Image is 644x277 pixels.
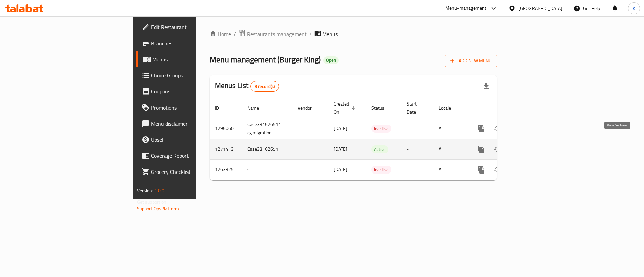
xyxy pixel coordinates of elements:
[152,55,236,63] span: Menus
[473,141,489,157] button: more
[322,30,338,38] span: Menus
[433,159,468,180] td: All
[136,35,241,51] a: Branches
[445,4,487,12] div: Menu-management
[250,81,279,92] div: Total records count
[489,121,505,137] button: Change Status
[136,51,241,67] a: Menus
[247,30,307,38] span: Restaurants management
[137,186,153,195] span: Version:
[210,98,543,180] table: enhanced table
[439,104,460,112] span: Locale
[478,78,494,94] div: Export file
[401,139,433,159] td: -
[371,104,393,112] span: Status
[473,121,489,137] button: more
[371,125,391,133] span: Inactive
[136,99,241,116] a: Promotions
[242,118,292,139] td: Case331626511-cg migration
[473,162,489,178] button: more
[154,186,165,195] span: 1.0.0
[518,5,562,12] div: [GEOGRAPHIC_DATA]
[242,139,292,159] td: Case331626511
[239,30,307,39] a: Restaurants management
[433,118,468,139] td: All
[151,168,236,176] span: Grocery Checklist
[136,116,241,132] a: Menu disclaimer
[450,57,492,65] span: Add New Menu
[489,162,505,178] button: Change Status
[151,120,236,128] span: Menu disclaimer
[334,124,347,133] span: [DATE]
[401,118,433,139] td: -
[251,83,279,90] span: 3 record(s)
[215,81,279,92] h2: Menus List
[151,71,236,79] span: Choice Groups
[371,125,391,133] div: Inactive
[151,87,236,95] span: Coupons
[371,146,388,153] span: Active
[136,83,241,99] a: Coupons
[151,23,236,31] span: Edit Restaurant
[242,159,292,180] td: s
[323,57,339,63] span: Open
[401,159,433,180] td: -
[633,5,635,12] span: K
[407,100,425,116] span: Start Date
[136,148,241,164] a: Coverage Report
[247,104,268,112] span: Name
[489,141,505,157] button: Change Status
[309,30,312,38] li: /
[334,100,358,116] span: Created On
[136,67,241,83] a: Choice Groups
[371,145,388,153] div: Active
[137,198,168,206] span: Get support on:
[371,166,391,174] span: Inactive
[298,104,320,112] span: Vendor
[151,136,236,144] span: Upsell
[210,30,497,39] nav: breadcrumb
[433,139,468,159] td: All
[136,164,241,180] a: Grocery Checklist
[323,56,339,64] div: Open
[445,55,497,67] button: Add New Menu
[136,132,241,148] a: Upsell
[151,103,236,112] span: Promotions
[334,165,347,174] span: [DATE]
[151,39,236,47] span: Branches
[137,204,179,213] a: Support.OpsPlatform
[136,19,241,35] a: Edit Restaurant
[151,152,236,160] span: Coverage Report
[468,98,543,118] th: Actions
[215,104,228,112] span: ID
[334,145,347,153] span: [DATE]
[210,52,321,67] span: Menu management ( Burger King )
